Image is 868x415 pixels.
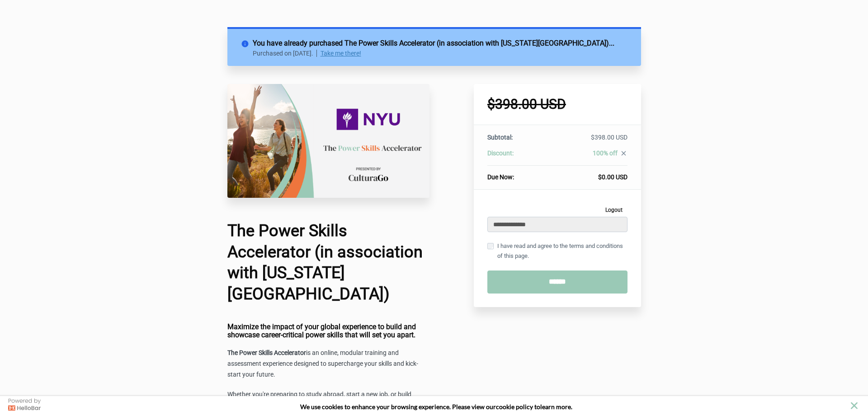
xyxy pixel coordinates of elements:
h1: The Power Skills Accelerator (in association with [US_STATE][GEOGRAPHIC_DATA]) [227,220,430,305]
strong: to [534,403,540,410]
h2: You have already purchased The Power Skills Accelerator (in association with [US_STATE][GEOGRAPHI... [253,38,627,49]
h4: Maximize the impact of your global experience to build and showcase career-critical power skills ... [227,323,430,339]
span: learn more. [540,403,572,410]
i: close [620,149,627,157]
strong: The Power Skills Accelerator [227,349,306,356]
a: Logout [600,203,627,217]
img: 164d48-7b61-cb2d-62e6-83c3ae82ad_University_of_Exeter_Checkout_Page.png [227,84,430,198]
a: close [618,149,627,159]
td: $398.00 USD [546,133,627,149]
span: Subtotal: [487,134,513,141]
h1: $398.00 USD [487,98,627,111]
i: info [241,38,253,46]
th: Due Now: [487,166,546,182]
button: close [849,400,860,411]
input: I have read and agree to the terms and conditions of this page. [487,243,494,249]
label: I have read and agree to the terms and conditions of this page. [487,241,627,261]
span: $0.00 USD [598,173,627,181]
a: Take me there! [321,50,361,57]
th: Discount: [487,149,546,166]
p: Purchased on [DATE]. [253,50,317,57]
a: cookie policy [496,403,533,410]
p: is an online, modular training and assessment experience designed to supercharge your skills and ... [227,348,430,380]
span: We use cookies to enhance your browsing experience. Please view our [300,403,496,410]
span: 100% off [593,149,618,157]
